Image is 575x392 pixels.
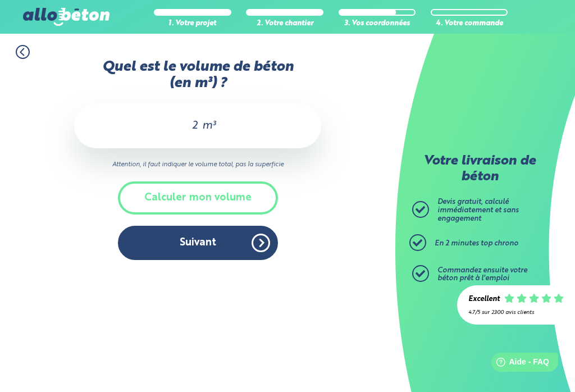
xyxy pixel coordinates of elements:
div: 2. Votre chantier [246,20,323,28]
span: m³ [202,120,216,131]
i: Attention, il faut indiquer le volume total, pas la superficie [74,159,321,170]
button: Suivant [118,226,278,260]
div: 4. Votre commande [431,20,508,28]
div: 3. Vos coordonnées [339,20,416,28]
iframe: Help widget launcher [475,348,563,380]
button: Calculer mon volume [118,181,278,215]
img: allobéton [23,8,109,26]
div: 1. Votre projet [154,20,231,28]
input: 0 [180,119,199,133]
label: Quel est le volume de béton (en m³) ? [74,59,321,92]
